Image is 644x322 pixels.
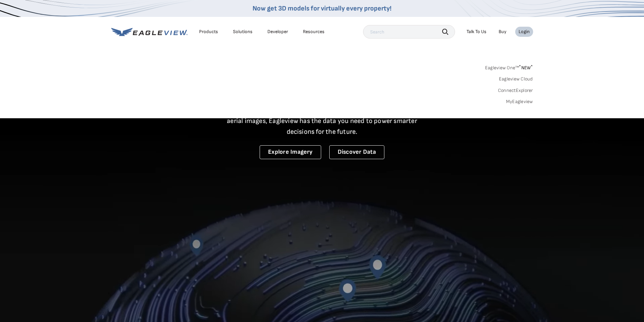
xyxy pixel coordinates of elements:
a: Now get 3D models for virtually every property! [253,4,391,13]
a: ConnectExplorer [498,88,533,94]
input: Search [363,25,455,39]
a: Discover Data [329,145,384,159]
div: Solutions [233,29,253,35]
div: Resources [303,29,325,35]
a: MyEagleview [506,99,533,105]
div: Login [519,29,530,35]
span: NEW [519,65,533,71]
p: A new era starts here. Built on more than 3.5 billion high-resolution aerial images, Eagleview ha... [219,105,426,137]
a: Eagleview Cloud [499,76,533,82]
a: Buy [499,29,506,35]
div: Talk To Us [467,29,486,35]
div: Products [199,29,218,35]
a: Developer [267,29,288,35]
a: Eagleview One™*NEW* [485,63,533,71]
a: Explore Imagery [260,145,321,159]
